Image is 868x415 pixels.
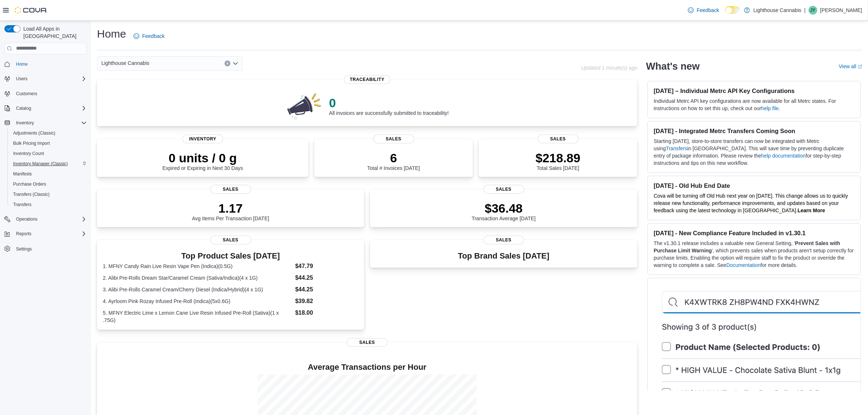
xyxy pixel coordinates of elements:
span: Manifests [10,170,87,178]
span: Inventory Manager (Classic) [10,159,87,168]
span: Adjustments (Classic) [13,130,55,136]
p: 0 [329,96,449,110]
button: Adjustments (Classic) [7,128,90,138]
h3: [DATE] - New Compliance Feature Included in v1.30.1 [654,229,855,237]
p: 1.17 [192,201,269,216]
button: Open list of options [233,61,238,66]
span: Bulk Pricing Import [13,140,50,146]
button: Catalog [1,103,90,113]
p: Individual Metrc API key configurations are now available for all Metrc states. For instructions ... [654,97,855,112]
span: Transfers (Classic) [13,191,50,197]
span: Customers [16,91,37,97]
span: Transfers [13,202,31,207]
p: 0 units / 0 g [163,151,243,165]
span: Inventory [13,119,87,127]
strong: Prevent Sales with Purchase Limit Warning [654,240,840,253]
span: Transfers (Classic) [10,190,87,199]
span: Inventory Manager (Classic) [13,161,68,167]
button: Users [13,74,30,83]
svg: External link [858,65,862,69]
span: Adjustments (Classic) [10,129,87,137]
a: Inventory Manager (Classic) [10,159,71,168]
div: Total # Invoices [DATE] [367,151,420,171]
span: Sales [483,236,524,244]
button: Inventory Count [7,148,90,159]
span: Sales [538,135,579,143]
span: Inventory [16,120,34,126]
dt: 3. Alibi Pre-Rolls Caramel Cream/Cherry Diesel (Indica/Hybrid)(4 x 1G) [103,286,292,293]
dd: $18.00 [295,309,358,317]
p: Updated 1 minute(s) ago [581,65,637,71]
button: Reports [13,229,34,238]
span: Transfers [10,200,87,209]
span: Load All Apps in [GEOGRAPHIC_DATA] [20,25,87,40]
nav: Complex example [4,56,87,273]
button: Manifests [7,169,90,179]
span: Settings [16,246,32,252]
button: Inventory [1,118,90,128]
span: Sales [210,185,251,194]
a: Inventory Count [10,149,47,158]
dd: $39.82 [295,297,358,306]
a: help documentation [761,153,806,159]
span: Inventory Count [10,149,87,158]
span: Inventory [182,135,223,143]
h3: Top Brand Sales [DATE] [458,252,549,260]
span: Customers [13,89,87,98]
span: Dark Mode [725,14,725,14]
img: 0 [285,91,323,120]
span: JY [810,6,816,15]
button: Reports [1,229,90,239]
a: Documentation [726,262,760,268]
h4: Average Transactions per Hour [103,363,631,372]
img: Cova [15,7,47,14]
a: Feedback [685,3,722,18]
span: Manifests [13,171,32,177]
span: Sales [483,185,524,194]
p: | [804,6,806,15]
span: Sales [373,135,414,143]
p: Starting [DATE], store-to-store transfers can now be integrated with Metrc using in [GEOGRAPHIC_D... [654,137,855,167]
span: Catalog [16,105,31,111]
button: Transfers (Classic) [7,189,90,199]
button: Clear input [225,61,230,66]
p: [PERSON_NAME] [820,6,862,15]
span: Reports [16,231,31,237]
div: All invoices are successfully submitted to traceability! [329,96,449,116]
p: 6 [367,151,420,165]
h1: Home [97,27,126,41]
dt: 1. MFNY Candy Rain Live Resin Vape Pen (Indica)(0.5G) [103,263,292,270]
a: Bulk Pricing Import [10,139,53,148]
span: Bulk Pricing Import [10,139,87,148]
span: Operations [16,216,38,222]
dt: 5. MFNY Electric Lime x Lemon Cane Live Resin Infused Pre-Roll (Sativa)(1 x .75G) [103,309,292,324]
a: View allExternal link [839,63,862,69]
span: Sales [210,236,251,244]
dt: 2. Alibi Pre-Rolls Dream Star/Caramel Cream (Sativa/Indica)(4 x 1G) [103,274,292,282]
span: Reports [13,229,87,238]
dd: $47.79 [295,262,358,271]
a: Adjustments (Classic) [10,129,58,137]
button: Home [1,59,90,69]
span: Users [16,76,27,82]
button: Settings [1,243,90,254]
a: Settings [13,245,35,253]
span: Users [13,74,87,83]
button: Purchase Orders [7,179,90,189]
button: Catalog [13,104,34,113]
dd: $44.25 [295,285,358,294]
span: Lighthouse Cannabis [101,59,149,67]
p: Lighthouse Cannabis [754,6,802,15]
a: Home [13,60,31,69]
input: Dark Mode [725,6,740,14]
p: $36.48 [472,201,536,216]
span: Purchase Orders [10,180,87,189]
button: Customers [1,88,90,99]
a: Transfers (Classic) [10,190,52,199]
div: Total Sales [DATE] [536,151,580,171]
dd: $44.25 [295,274,358,282]
a: Manifests [10,170,35,178]
a: Learn More [798,207,825,213]
span: Sales [347,338,388,347]
div: Transaction Average [DATE] [472,201,536,221]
